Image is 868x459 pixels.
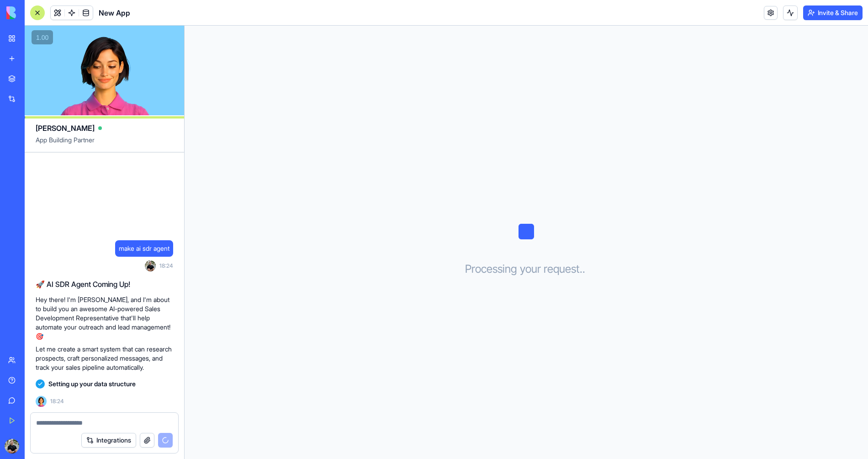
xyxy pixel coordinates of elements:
[6,6,63,19] img: logo
[159,262,173,270] span: 18:24
[36,345,173,372] p: Let me create a smart system that can research prospects, craft personalized messages, and track ...
[81,433,136,448] button: Integrations
[36,295,173,341] p: Hey there! I'm [PERSON_NAME], and I'm about to build you an awesome AI-powered Sales Development ...
[582,262,585,276] span: .
[580,262,582,276] span: .
[36,123,95,134] span: [PERSON_NAME]
[50,398,64,405] span: 18:24
[36,396,47,407] img: Ella_00000_wcx2te.png
[5,439,19,454] img: ACg8ocJVc_Mfwgc1lrMhcNzOKLqlaHA8BiFwsxv8RF8NzbI4c6G03g5P=s96-c
[36,279,173,290] h2: 🚀 AI SDR Agent Coming Up!
[36,135,173,152] span: App Building Partner
[803,5,863,20] button: Invite & Share
[145,260,156,271] img: ACg8ocJVc_Mfwgc1lrMhcNzOKLqlaHA8BiFwsxv8RF8NzbI4c6G03g5P=s96-c
[465,262,588,276] h3: Processing your request
[119,244,169,253] span: make ai sdr agent
[99,7,130,18] span: New App
[48,379,136,389] span: Setting up your data structure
